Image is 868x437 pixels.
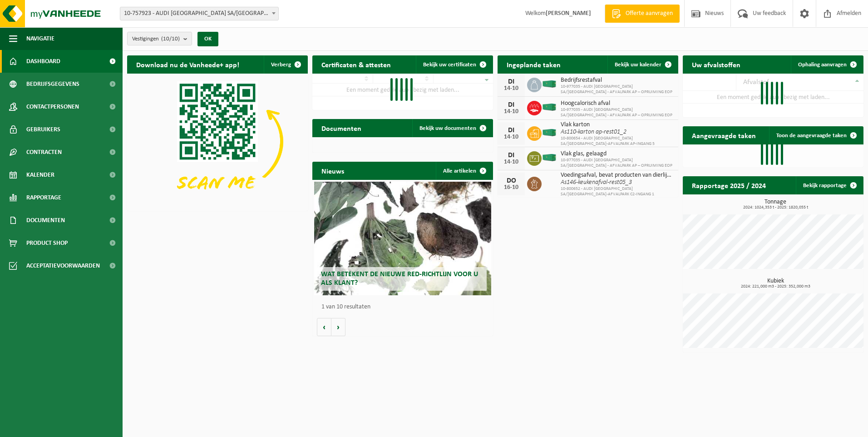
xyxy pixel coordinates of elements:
[127,55,248,73] h2: Download nu de Vanheede+ app!
[561,179,632,186] i: As146-keukenafval-rest05_3
[561,136,674,147] span: 10-800654 - AUDI [GEOGRAPHIC_DATA] SA/[GEOGRAPHIC_DATA]-AFVALPARK AP-INGANG 5
[26,27,54,50] span: Navigatie
[423,62,476,68] span: Bekijk uw certificaten
[561,186,674,197] span: 10-800652 - AUDI [GEOGRAPHIC_DATA] SA/[GEOGRAPHIC_DATA]-AFVALPARK C2-INGANG 1
[502,177,520,184] div: DO
[312,119,370,137] h2: Documenten
[796,176,863,194] a: Bekijk rapportage
[683,126,765,144] h2: Aangevraagde taken
[26,232,68,254] span: Product Shop
[321,271,478,287] span: Wat betekent de nieuwe RED-richtlijn voor u als klant?
[546,10,591,17] strong: [PERSON_NAME]
[26,186,61,209] span: Rapportage
[502,152,520,159] div: DI
[561,77,674,84] span: Bedrijfsrestafval
[498,55,570,73] h2: Ingeplande taken
[502,184,520,191] div: 16-10
[502,109,520,115] div: 14-10
[26,73,79,95] span: Bedrijfsgegevens
[416,55,492,74] a: Bekijk uw certificaten
[120,7,279,20] span: 10-757923 - AUDI BRUSSELS SA/NV - VORST
[502,159,520,165] div: 14-10
[687,199,863,210] h3: Tonnage
[502,134,520,140] div: 14-10
[687,284,863,289] span: 2024: 221,000 m3 - 2025: 352,000 m3
[197,32,218,46] button: OK
[687,278,863,289] h3: Kubiek
[615,62,661,68] span: Bekijk uw kalender
[312,55,400,73] h2: Certificaten & attesten
[607,55,677,74] a: Bekijk uw kalender
[798,62,847,68] span: Ophaling aanvragen
[419,125,476,131] span: Bekijk uw documenten
[26,50,60,73] span: Dashboard
[561,150,674,158] span: Vlak glas, gelaagd
[331,318,345,336] button: Volgende
[623,9,675,18] span: Offerte aanvragen
[776,133,847,139] span: Toon de aangevraagde taken
[561,129,626,135] i: As110-karton ap-rest01_2
[312,162,353,179] h2: Nieuws
[271,62,291,68] span: Verberg
[161,36,180,42] count: (10/10)
[542,80,557,88] img: HK-XC-40-GN-00
[683,55,750,73] h2: Uw afvalstoffen
[542,129,557,137] img: HK-XC-40-GN-00
[502,127,520,134] div: DI
[683,176,775,194] h2: Rapportage 2025 / 2024
[561,107,674,118] span: 10-977035 - AUDI [GEOGRAPHIC_DATA] SA/[GEOGRAPHIC_DATA] - AFVALPARK AP – OPRUIMING EOP
[791,55,863,74] a: Ophaling aanvragen
[26,118,60,141] span: Gebruikers
[542,154,557,162] img: HK-XC-40-GN-00
[127,32,192,45] button: Vestigingen(10/10)
[542,103,557,111] img: HK-XC-40-GN-00
[561,158,674,169] span: 10-977035 - AUDI [GEOGRAPHIC_DATA] SA/[GEOGRAPHIC_DATA] - AFVALPARK AP – OPRUIMING EOP
[412,119,492,137] a: Bekijk uw documenten
[436,162,492,180] a: Alle artikelen
[120,7,278,20] span: 10-757923 - AUDI BRUSSELS SA/NV - VORST
[26,254,100,277] span: Acceptatievoorwaarden
[561,172,674,179] span: Voedingsafval, bevat producten van dierlijke oorsprong, onverpakt, categorie 3
[26,164,54,186] span: Kalender
[769,126,863,144] a: Toon de aangevraagde taken
[605,5,680,23] a: Offerte aanvragen
[314,182,491,295] a: Wat betekent de nieuwe RED-richtlijn voor u als klant?
[317,318,331,336] button: Vorige
[26,95,79,118] span: Contactpersonen
[321,304,488,310] p: 1 van 10 resultaten
[502,101,520,109] div: DI
[502,78,520,85] div: DI
[26,209,65,232] span: Documenten
[132,32,180,46] span: Vestigingen
[502,85,520,92] div: 14-10
[127,74,308,209] img: Download de VHEPlus App
[561,84,674,95] span: 10-977035 - AUDI [GEOGRAPHIC_DATA] SA/[GEOGRAPHIC_DATA] - AFVALPARK AP – OPRUIMING EOP
[561,121,674,129] span: Vlak karton
[687,205,863,210] span: 2024: 1024,353 t - 2025: 1820,055 t
[26,141,62,164] span: Contracten
[264,55,307,74] button: Verberg
[561,100,674,107] span: Hoogcalorisch afval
